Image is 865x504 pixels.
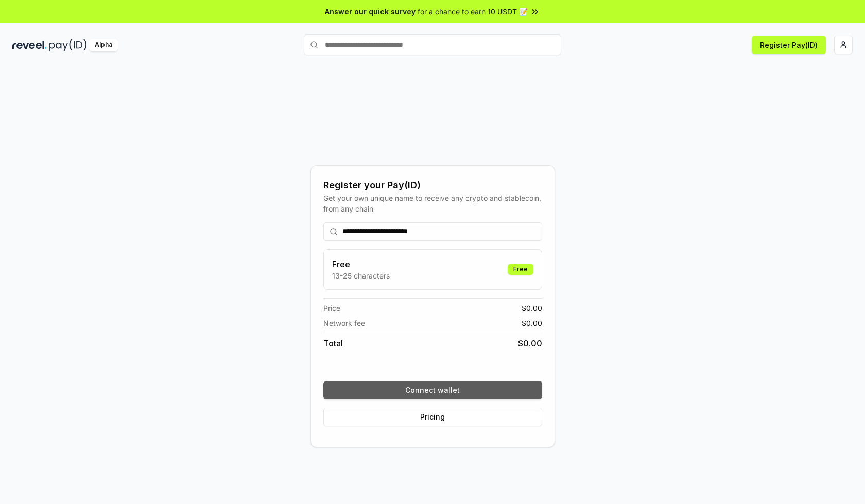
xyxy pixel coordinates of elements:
span: $ 0.00 [518,337,542,350]
button: Pricing [323,408,542,426]
div: Register your Pay(ID) [323,178,542,193]
span: Answer our quick survey [325,6,416,17]
button: Register Pay(ID) [752,36,826,54]
span: Total [323,337,343,350]
img: pay_id [49,39,87,51]
img: reveel_dark [12,39,47,51]
div: Free [508,264,533,275]
h3: Free [332,258,390,270]
span: for a chance to earn 10 USDT 📝 [418,6,528,17]
span: Price [323,303,340,314]
p: 13-25 characters [332,270,390,281]
div: Get your own unique name to receive any crypto and stablecoin, from any chain [323,193,542,214]
span: $ 0.00 [522,303,542,314]
div: Alpha [89,39,118,51]
span: $ 0.00 [522,318,542,328]
button: Connect wallet [323,381,542,399]
span: Network fee [323,318,365,328]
